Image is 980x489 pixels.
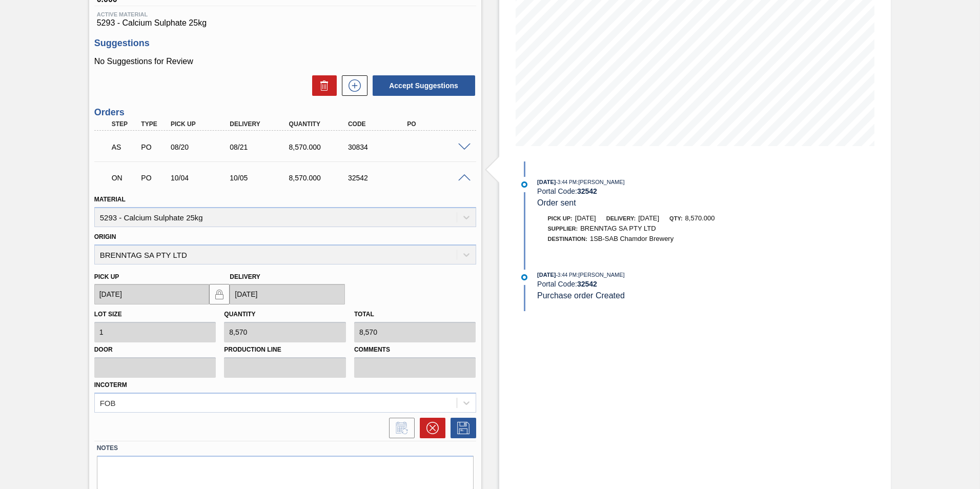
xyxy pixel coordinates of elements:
button: Accept Suggestions [373,75,475,96]
div: Step [109,120,140,128]
div: Portal Code: [537,280,781,288]
div: Waiting for PO SAP [109,136,140,158]
span: [DATE] [575,214,596,222]
div: PO [404,120,471,128]
div: 8,570.000 [287,143,353,151]
span: : [PERSON_NAME] [577,272,625,278]
div: Code [345,120,412,128]
span: [DATE] [638,214,659,222]
div: 10/05/2025 [227,174,293,182]
div: Accept Suggestions [367,74,476,97]
div: FOB [100,398,116,407]
div: Type [138,120,169,128]
h3: Suggestions [94,38,476,49]
div: Purchase order [138,143,169,151]
span: [DATE] [537,272,556,278]
label: Origin [94,233,116,240]
div: Cancel Order [415,418,445,438]
span: - 3:44 PM [556,179,577,185]
span: Pick up: [548,215,573,221]
div: Save Order [445,418,476,438]
span: Supplier: [548,226,578,232]
span: Purchase order Created [537,291,625,300]
span: [DATE] [537,179,556,185]
label: Delivery [230,273,260,280]
label: Pick up [94,273,119,280]
span: Destination: [548,236,587,242]
div: 32542 [345,174,412,182]
label: Total [354,311,374,318]
span: - 3:44 PM [556,272,577,278]
span: 8,570.000 [685,214,715,222]
div: Purchase order [138,174,169,182]
span: 5293 - Calcium Sulphate 25kg [97,18,474,28]
input: mm/dd/yyyy [94,284,210,304]
label: Production Line [224,342,346,357]
div: 8,570.000 [287,174,353,182]
div: Negotiating Order [109,167,140,189]
label: Quantity [224,311,255,318]
span: 1SB-SAB Chamdor Brewery [590,235,673,242]
span: BRENNTAG SA PTY LTD [580,225,656,232]
div: Quantity [287,120,353,128]
span: Order sent [537,198,576,207]
strong: 32542 [577,187,597,195]
div: Portal Code: [537,187,781,195]
span: : [PERSON_NAME] [577,179,625,185]
span: Active Material [97,11,474,17]
label: Comments [354,342,476,357]
span: Qty: [669,215,682,221]
input: mm/dd/yyyy [230,284,345,304]
img: locked [213,288,226,300]
h3: Orders [94,107,476,118]
label: Notes [97,441,474,456]
span: Delivery: [606,215,636,221]
p: No Suggestions for Review [94,57,476,66]
div: 08/20/2025 [168,143,234,151]
img: atual [521,181,527,188]
p: ON [112,174,137,182]
p: AS [112,143,137,151]
div: Delete Suggestions [307,75,337,96]
label: Lot size [94,311,122,318]
div: Delivery [227,120,293,128]
label: Incoterm [94,381,127,389]
div: 10/04/2025 [168,174,234,182]
div: New suggestion [337,75,367,96]
div: 30834 [345,143,412,151]
div: Inform order change [384,418,415,438]
div: 08/21/2025 [227,143,293,151]
img: atual [521,274,527,280]
div: Pick up [168,120,234,128]
label: Door [94,342,216,357]
label: Material [94,196,126,203]
strong: 32542 [577,280,597,288]
button: locked [209,284,230,304]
